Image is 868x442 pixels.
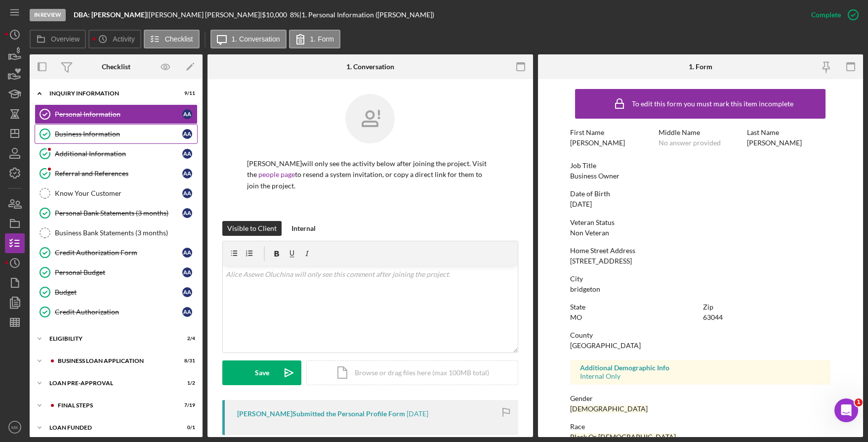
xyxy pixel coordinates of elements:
div: First Name [570,129,654,136]
div: A A [182,188,192,198]
button: Activity [88,30,141,48]
div: A A [182,109,192,119]
div: [PERSON_NAME] [PERSON_NAME] | [149,11,262,19]
div: Credit Authorization [55,308,182,316]
div: 1 / 2 [177,380,195,386]
div: [STREET_ADDRESS] [570,257,632,265]
label: Activity [113,35,134,43]
div: [DEMOGRAPHIC_DATA] [570,405,648,413]
div: A A [182,307,192,317]
div: Race [570,423,830,431]
div: Complete [811,5,841,25]
div: INQUIRY INFORMATION [49,90,170,96]
div: Internal [291,221,316,236]
button: Complete [801,5,863,25]
div: In Review [30,9,66,21]
div: Business Information [55,130,182,138]
time: 2025-09-08 15:05 [407,410,428,418]
button: 1. Conversation [210,30,287,48]
div: Additional Demographic Info [580,364,821,372]
div: Visible to Client [227,221,277,236]
div: ELIGIBILITY [49,336,170,342]
div: A A [182,287,192,297]
div: bridgeton [570,285,600,293]
div: MO [570,313,582,321]
a: Personal BudgetAA [35,263,198,282]
iframe: Intercom live chat [834,398,858,422]
a: Personal InformationAA [35,104,198,124]
div: Business Owner [570,172,620,180]
div: Home Street Address [570,247,830,255]
div: Non Veteran [570,229,609,237]
div: BUSINESS LOAN APPLICATION [58,358,170,364]
div: 2 / 4 [177,336,195,342]
div: Save [255,360,269,385]
a: Personal Bank Statements (3 months)AA [35,203,198,223]
button: Checklist [144,30,200,48]
div: Personal Bank Statements (3 months) [55,209,182,217]
label: Overview [51,35,80,43]
div: A A [182,169,192,178]
a: people page [258,170,295,178]
text: MK [11,425,19,430]
label: 1. Conversation [232,35,280,43]
div: [GEOGRAPHIC_DATA] [570,342,641,350]
div: Date of Birth [570,190,830,198]
div: A A [182,208,192,218]
div: [PERSON_NAME] Submitted the Personal Profile Form [237,410,405,418]
b: DBA: [PERSON_NAME] [74,10,147,19]
a: BudgetAA [35,282,198,302]
a: Business Bank Statements (3 months) [35,223,198,243]
a: Business InformationAA [35,124,198,144]
div: 7 / 19 [177,402,195,408]
div: A A [182,149,192,159]
div: State [570,303,698,311]
div: LOAN FUNDED [49,425,170,431]
a: Know Your CustomerAA [35,183,198,203]
div: Middle Name [659,129,742,136]
div: Business Bank Statements (3 months) [55,229,197,237]
div: Job Title [570,162,830,170]
div: City [570,275,830,283]
div: No answer provided [659,139,721,147]
div: 0 / 1 [177,425,195,431]
div: [DATE] [570,200,592,208]
div: Last Name [747,129,830,136]
div: 8 % [290,11,299,19]
button: MK [5,417,25,437]
div: A A [182,267,192,277]
div: Black Or [DEMOGRAPHIC_DATA] [570,433,676,441]
div: | 1. Personal Information ([PERSON_NAME]) [299,11,434,19]
div: Referral and References [55,170,182,177]
a: Referral and ReferencesAA [35,164,198,183]
button: 1. Form [289,30,340,48]
a: Credit AuthorizationAA [35,302,198,322]
span: 1 [855,398,863,406]
label: 1. Form [310,35,334,43]
div: Know Your Customer [55,189,182,197]
div: Credit Authorization Form [55,249,182,257]
div: Personal Information [55,110,182,118]
div: Additional Information [55,150,182,158]
a: Credit Authorization FormAA [35,243,198,263]
button: Save [222,360,301,385]
div: 8 / 31 [177,358,195,364]
button: Internal [287,221,321,236]
div: Zip [703,303,830,311]
button: Visible to Client [222,221,282,236]
div: Personal Budget [55,268,182,276]
div: Veteran Status [570,219,830,226]
label: Checklist [165,35,193,43]
button: Overview [30,30,86,48]
div: Checklist [102,63,130,71]
div: FINAL STEPS [58,402,170,408]
a: Additional InformationAA [35,144,198,164]
p: [PERSON_NAME] will only see the activity below after joining the project. Visit the to resend a s... [247,158,494,191]
div: 63044 [703,313,723,321]
span: $10,000 [262,10,287,19]
div: 1. Conversation [346,63,394,71]
div: 9 / 11 [177,90,195,96]
div: County [570,331,830,339]
div: [PERSON_NAME] [747,139,802,147]
div: A A [182,248,192,258]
